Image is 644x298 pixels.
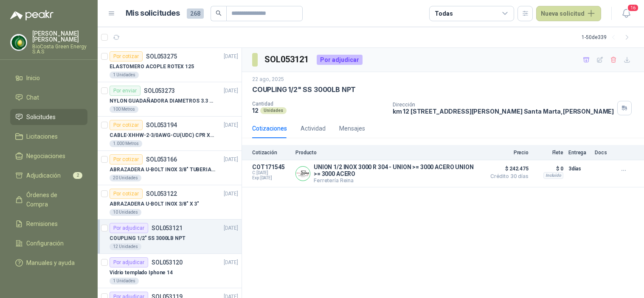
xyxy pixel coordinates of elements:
div: 1.000 Metros [110,140,142,147]
button: Nueva solicitud [536,6,601,21]
div: 10 Unidades [110,209,141,216]
div: Cotizaciones [252,124,287,133]
p: SOL053194 [146,122,177,128]
p: Ferretería Reina [314,177,481,184]
span: Solicitudes [26,112,56,122]
p: COUPLING 1/2" SS 3000LB NPT [252,85,356,94]
p: [DATE] [224,259,238,267]
img: Company Logo [296,167,310,181]
div: 100 Metros [110,106,138,113]
span: $ 242.475 [486,164,529,174]
p: [PERSON_NAME] [PERSON_NAME] [32,31,87,42]
a: Por adjudicarSOL053120[DATE] Vidrio templado Iphone 141 Unidades [98,254,242,288]
div: Por cotizar [110,154,143,164]
div: Incluido [543,172,563,179]
img: Logo peakr [10,10,53,20]
a: Negociaciones [10,148,87,164]
div: Unidades [260,107,287,114]
p: [DATE] [224,121,238,129]
a: Adjudicación2 [10,167,87,184]
p: SOL053122 [146,191,177,197]
span: Configuración [26,239,64,248]
span: Licitaciones [26,132,58,141]
div: Por adjudicar [110,257,148,267]
span: search [216,10,222,16]
p: [DATE] [224,87,238,95]
p: Vidrio templado Iphone 14 [110,269,173,277]
a: Configuración [10,235,87,251]
p: Entrega [568,150,590,156]
span: 2 [73,172,82,179]
p: km 12 [STREET_ADDRESS][PERSON_NAME] Santa Marta , [PERSON_NAME] [393,108,614,115]
p: COUPLING 1/2" SS 3000LB NPT [110,234,186,242]
p: CABLE-XHHW-2-3/0AWG-CU(UDC) CPR XLPE FR [110,131,215,139]
span: Remisiones [26,219,58,228]
a: Remisiones [10,216,87,232]
p: Docs [595,150,612,156]
span: Negociaciones [26,151,65,161]
p: UNION 1/2 INOX 3000 R 304 - UNION >= 3000 ACERO UNION >= 3000 ACERO [314,164,481,177]
p: [DATE] [224,224,238,232]
p: SOL053120 [152,259,183,265]
p: SOL053121 [152,225,183,231]
span: Inicio [26,73,40,83]
a: Por cotizarSOL053122[DATE] ABRAZADERA U-BOLT INOX 3/8" X 3"10 Unidades [98,185,242,220]
a: Chat [10,89,87,106]
a: Licitaciones [10,128,87,145]
div: Por cotizar [110,189,143,199]
h1: Mis solicitudes [126,7,180,19]
a: Por cotizarSOL053194[DATE] CABLE-XHHW-2-3/0AWG-CU(UDC) CPR XLPE FR1.000 Metros [98,117,242,151]
span: Órdenes de Compra [26,190,79,209]
p: ABRAZADERA U-BOLT INOX 3/8" X 3" [110,200,199,208]
div: Por cotizar [110,120,143,130]
span: Adjudicación [26,171,61,180]
a: Por cotizarSOL053166[DATE] ABRAZADERA U-BOLT INOX 3/8" TUBERIA 4"20 Unidades [98,151,242,185]
p: SOL053166 [146,156,177,162]
p: [DATE] [224,156,238,164]
span: Crédito 30 días [486,174,529,179]
p: [DATE] [224,53,238,61]
div: 12 Unidades [110,243,141,250]
div: Todas [435,9,453,18]
p: Producto [295,150,481,156]
div: 1 Unidades [110,278,139,284]
div: 20 Unidades [110,175,141,181]
div: Actividad [301,124,326,133]
p: COT171545 [252,164,290,170]
p: Flete [534,150,563,156]
a: Órdenes de Compra [10,187,87,212]
div: Por adjudicar [110,223,148,233]
p: NYLON GUADAÑADORA DIAMETROS 3.3 mm [110,97,215,105]
span: 268 [187,8,204,19]
p: 22 ago, 2025 [252,75,284,84]
h3: SOL053121 [264,53,310,66]
a: Por cotizarSOL053275[DATE] ELASTOMERO ACOPLE ROTEX 1251 Unidades [98,48,242,82]
span: Chat [26,93,39,102]
p: 3 días [568,164,590,174]
span: Manuales y ayuda [26,258,75,267]
p: ABRAZADERA U-BOLT INOX 3/8" TUBERIA 4" [110,166,215,174]
a: Inicio [10,70,87,86]
p: [DATE] [224,190,238,198]
span: C: [DATE] [252,170,290,175]
div: Mensajes [339,124,365,133]
p: SOL053275 [146,53,177,59]
div: 1 Unidades [110,72,139,78]
p: BioCosta Green Energy S.A.S [32,44,87,54]
p: Precio [486,150,529,156]
span: Exp: [DATE] [252,175,290,181]
a: Manuales y ayuda [10,255,87,271]
span: 16 [627,4,639,12]
p: SOL053273 [144,88,175,94]
p: Cantidad [252,101,386,107]
p: Cotización [252,150,290,156]
a: Por adjudicarSOL053121[DATE] COUPLING 1/2" SS 3000LB NPT12 Unidades [98,220,242,254]
a: Solicitudes [10,109,87,125]
button: 16 [619,6,634,21]
p: $ 0 [534,164,563,174]
img: Company Logo [11,34,27,50]
p: ELASTOMERO ACOPLE ROTEX 125 [110,63,194,71]
p: Dirección [393,102,614,108]
div: Por adjudicar [317,55,363,65]
div: 1 - 50 de 339 [582,31,634,44]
